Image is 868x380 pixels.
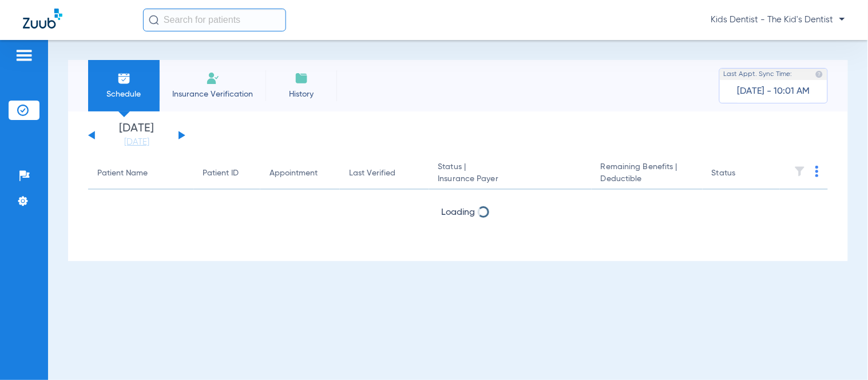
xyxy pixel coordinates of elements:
[117,71,131,85] img: Schedule
[811,325,868,380] iframe: Chat Widget
[269,167,331,179] div: Appointment
[203,167,251,179] div: Patient ID
[269,167,318,179] div: Appointment
[97,167,148,179] div: Patient Name
[711,14,845,26] span: Kids Dentist - The Kid's Dentist
[23,9,62,29] img: Zuub Logo
[168,89,257,100] span: Insurance Verification
[794,166,806,177] img: filter.svg
[738,86,810,97] span: [DATE] - 10:01 AM
[203,167,239,179] div: Patient ID
[15,49,33,62] img: hamburger-icon
[274,89,328,100] span: History
[592,158,703,190] th: Remaining Benefits |
[143,9,286,31] input: Search for patients
[349,167,395,179] div: Last Verified
[149,15,159,25] img: Search Icon
[102,137,171,148] a: [DATE]
[815,70,823,78] img: last sync help info
[438,173,582,185] span: Insurance Payer
[441,208,475,217] span: Loading
[815,166,819,177] img: group-dot-blue.svg
[206,71,220,85] img: Manual Insurance Verification
[97,89,151,100] span: Schedule
[295,71,308,85] img: History
[703,158,780,190] th: Status
[601,173,693,185] span: Deductible
[102,123,171,148] li: [DATE]
[97,167,185,179] div: Patient Name
[429,158,592,190] th: Status |
[724,69,792,80] span: Last Appt. Sync Time:
[349,167,419,179] div: Last Verified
